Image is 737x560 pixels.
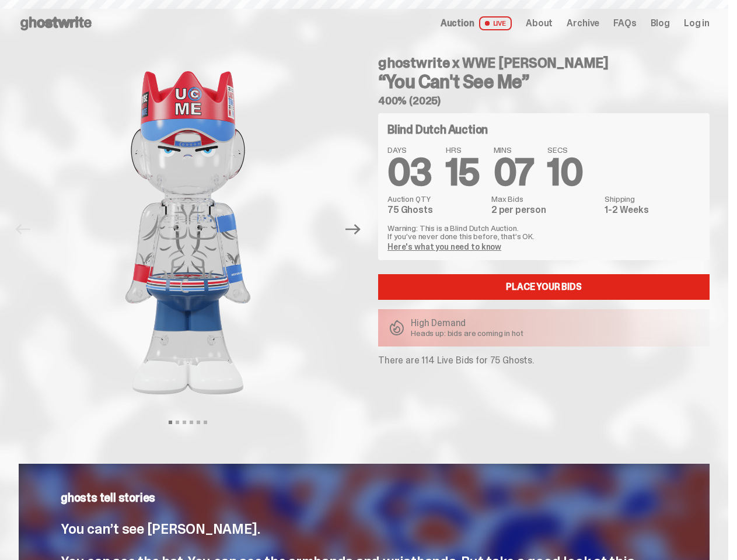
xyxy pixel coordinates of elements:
[446,148,480,197] span: 15
[61,520,260,538] span: You can’t see [PERSON_NAME].
[190,421,193,424] button: View slide 4
[526,19,553,28] a: About
[491,205,598,215] dd: 2 per person
[387,195,484,203] dt: Auction QTY
[378,72,710,91] h3: “You Can't See Me”
[567,19,599,28] a: Archive
[176,421,179,424] button: View slide 2
[169,421,172,424] button: View slide 1
[613,19,636,28] a: FAQs
[411,329,523,337] p: Heads up: bids are coming in hot
[441,16,512,30] a: Auction LIVE
[387,242,501,252] a: Here's what you need to know
[479,16,512,30] span: LIVE
[605,205,700,215] dd: 1-2 Weeks
[547,148,582,197] span: 10
[411,318,523,328] p: High Demand
[387,124,488,135] h4: Blind Dutch Auction
[378,56,710,70] h4: ghostwrite x WWE [PERSON_NAME]
[494,148,534,197] span: 07
[61,492,668,503] p: ghosts tell stories
[547,146,582,154] span: SECS
[494,146,534,154] span: MINS
[651,19,670,28] a: Blog
[378,274,710,300] a: Place your Bids
[387,205,484,215] dd: 75 Ghosts
[340,216,366,242] button: Next
[441,19,474,28] span: Auction
[605,195,700,203] dt: Shipping
[387,224,700,240] p: Warning: This is a Blind Dutch Auction. If you’ve never done this before, that’s OK.
[387,148,432,197] span: 03
[491,195,598,203] dt: Max Bids
[204,421,207,424] button: View slide 6
[39,47,337,419] img: John_Cena_Hero_1.png
[378,356,710,365] p: There are 114 Live Bids for 75 Ghosts.
[378,96,710,106] h5: 400% (2025)
[183,421,186,424] button: View slide 3
[387,146,432,154] span: DAYS
[197,421,200,424] button: View slide 5
[446,146,480,154] span: HRS
[684,19,710,28] a: Log in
